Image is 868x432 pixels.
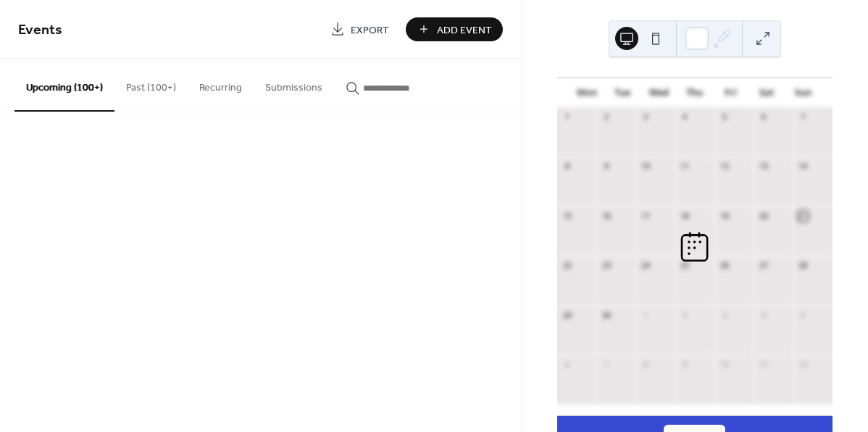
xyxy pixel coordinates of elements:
[798,310,809,320] div: 5
[14,59,114,112] button: Upcoming (100+)
[719,310,730,320] div: 3
[798,112,809,122] div: 7
[601,359,612,370] div: 7
[640,112,651,122] div: 3
[188,59,254,110] button: Recurring
[640,161,651,172] div: 10
[680,260,690,271] div: 25
[758,310,769,320] div: 4
[719,210,730,221] div: 19
[601,161,612,172] div: 9
[758,359,769,370] div: 11
[719,161,730,172] div: 12
[719,359,730,370] div: 10
[680,161,690,172] div: 11
[640,210,651,221] div: 17
[114,59,188,110] button: Past (100+)
[320,17,400,41] a: Export
[758,260,769,271] div: 27
[680,310,690,320] div: 2
[562,161,572,172] div: 8
[562,112,572,122] div: 1
[798,260,809,271] div: 28
[601,210,612,221] div: 16
[785,78,821,107] div: Sun
[798,161,809,172] div: 14
[640,359,651,370] div: 8
[680,112,690,122] div: 4
[680,359,690,370] div: 9
[351,22,389,38] span: Export
[640,78,677,107] div: Wed
[758,112,769,122] div: 6
[758,210,769,221] div: 20
[680,210,690,221] div: 18
[749,78,785,107] div: Sat
[758,161,769,172] div: 13
[677,78,713,107] div: Thu
[605,78,641,107] div: Tue
[601,112,612,122] div: 2
[798,359,809,370] div: 12
[601,310,612,320] div: 30
[601,260,612,271] div: 23
[406,17,503,41] button: Add Event
[562,260,572,271] div: 22
[254,59,334,110] button: Submissions
[569,78,605,107] div: Mon
[562,310,572,320] div: 29
[437,22,492,38] span: Add Event
[713,78,749,107] div: Fri
[719,112,730,122] div: 5
[640,310,651,320] div: 1
[18,16,62,44] span: Events
[798,210,809,221] div: 21
[562,210,572,221] div: 15
[719,260,730,271] div: 26
[562,359,572,370] div: 6
[640,260,651,271] div: 24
